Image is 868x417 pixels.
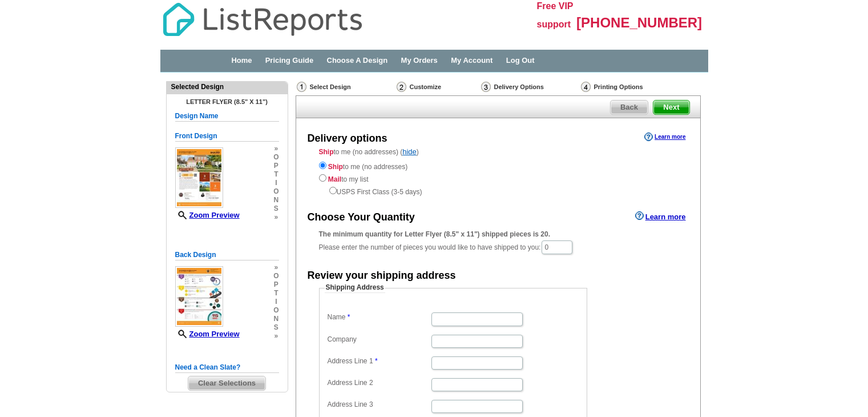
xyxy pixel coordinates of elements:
[175,266,223,327] img: small-thumb.jpg
[188,376,265,390] span: Clear Selections
[175,98,279,105] h4: Letter Flyer (8.5" x 11")
[273,306,278,315] span: o
[328,335,430,344] label: Company
[273,280,278,289] span: p
[297,82,306,92] img: Select Design
[175,111,279,122] h5: Design Name
[506,56,535,65] a: Log Out
[319,229,677,239] div: The minimum quantity for Letter Flyer (8.5" x 11") shipped pieces is 20.
[395,81,480,93] div: Customize
[273,332,278,340] span: »
[273,205,278,213] span: s
[328,175,341,183] strong: Mail
[175,330,240,338] a: Zoom Preview
[273,145,278,153] span: »
[308,131,387,146] div: Delivery options
[273,153,278,162] span: o
[328,378,430,388] label: Address Line 2
[635,211,686,220] a: Learn more
[581,82,591,92] img: Printing Options & Summary
[273,179,278,187] span: i
[481,82,491,92] img: Delivery Options
[319,159,677,197] div: to me (no addresses) to my list
[580,81,681,93] div: Printing Options
[308,210,415,225] div: Choose Your Quantity
[328,312,430,322] label: Name
[273,213,278,222] span: »
[296,147,700,197] div: to me (no addresses) ( )
[401,56,438,65] a: My Orders
[273,298,278,306] span: i
[480,81,580,95] div: Delivery Options
[611,101,648,114] span: Back
[273,162,278,170] span: p
[175,362,279,373] h5: Need a Clean Slate?
[402,147,417,156] a: hide
[273,263,278,272] span: »
[653,101,689,114] span: Next
[273,289,278,298] span: t
[273,196,278,205] span: n
[319,185,677,197] div: USPS First Class (3-5 days)
[319,229,677,255] div: Please enter the number of pieces you would like to have shipped to you:
[175,147,223,208] img: small-thumb.jpg
[167,82,288,92] div: Selected Design
[308,268,456,283] div: Review your shipping address
[175,211,240,219] a: Zoom Preview
[610,100,648,115] a: Back
[537,1,574,29] span: Free VIP support
[328,163,343,171] strong: Ship
[273,323,278,332] span: s
[273,272,278,280] span: o
[175,250,279,260] h5: Back Design
[328,356,430,366] label: Address Line 1
[273,187,278,196] span: o
[327,56,388,65] a: Choose A Design
[451,56,492,65] a: My Account
[273,315,278,323] span: n
[325,283,385,293] legend: Shipping Address
[265,56,314,65] a: Pricing Guide
[644,133,685,142] a: Learn more
[319,148,334,156] strong: Ship
[175,131,279,142] h5: Front Design
[273,170,278,179] span: t
[231,56,252,65] a: Home
[328,400,430,410] label: Address Line 3
[397,82,406,92] img: Customize
[576,15,702,30] span: [PHONE_NUMBER]
[296,81,395,95] div: Select Design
